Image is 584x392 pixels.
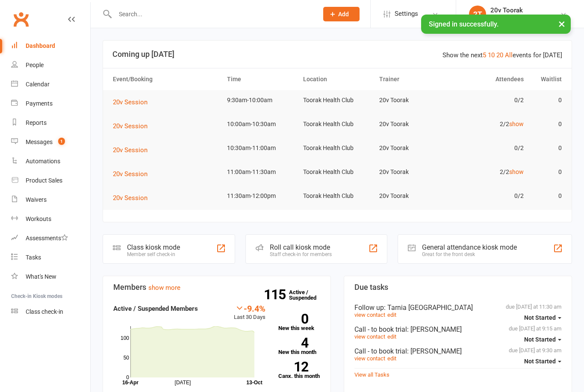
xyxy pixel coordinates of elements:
[451,90,528,110] td: 0/2
[524,336,556,343] span: Not Started
[278,314,321,331] a: 0New this week
[58,138,65,145] span: 1
[384,304,473,312] span: : Tarnia [GEOGRAPHIC_DATA]
[113,305,198,312] strong: Active / Suspended Members
[299,68,375,90] th: Location
[26,42,55,49] div: Dashboard
[11,302,90,321] a: Class kiosk mode
[11,209,90,229] a: Workouts
[354,325,561,333] div: Call - to book trial
[490,6,523,14] div: 20v Toorak
[26,100,53,107] div: Payments
[26,158,60,165] div: Automations
[223,162,299,182] td: 11:00am-11:30am
[528,114,566,134] td: 0
[524,310,561,325] button: Not Started
[113,193,153,203] button: 20v Session
[234,304,265,313] div: -9.4%
[278,336,308,349] strong: 4
[11,267,90,286] a: What's New
[223,114,299,134] td: 10:00am-10:30am
[26,177,62,184] div: Product Sales
[354,333,385,340] a: view contact
[490,14,523,22] div: 20v Toorak
[354,371,389,378] a: View all Tasks
[299,186,375,206] td: Toorak Health Club
[528,90,566,110] td: 0
[26,215,51,222] div: Workouts
[113,121,153,131] button: 20v Session
[375,114,451,134] td: 20v Toorak
[354,347,561,355] div: Call - to book trial
[422,243,517,251] div: General attendance kiosk mode
[469,6,486,23] div: 2T
[11,171,90,190] a: Product Sales
[451,114,528,134] td: 2/2
[323,7,360,21] button: Add
[354,355,385,362] a: view contact
[387,333,396,340] a: edit
[270,243,332,251] div: Roll call kiosk mode
[528,138,566,158] td: 0
[113,146,147,154] span: 20v Session
[10,9,32,30] a: Clubworx
[223,68,299,90] th: Time
[524,354,561,369] button: Not Started
[528,68,566,90] th: Waitlist
[11,229,90,248] a: Assessments
[483,51,486,59] a: 5
[26,119,47,126] div: Reports
[112,50,562,59] h3: Coming up [DATE]
[26,308,63,315] div: Class check-in
[26,273,56,280] div: What's New
[496,51,503,59] a: 20
[11,113,90,133] a: Reports
[127,243,180,251] div: Class kiosk mode
[354,283,561,292] h3: Due tasks
[422,251,517,257] div: Great for the front desk
[11,94,90,113] a: Payments
[11,75,90,94] a: Calendar
[354,312,385,318] a: view contact
[11,36,90,56] a: Dashboard
[127,251,180,257] div: Member self check-in
[451,186,528,206] td: 0/2
[109,68,223,90] th: Event/Booking
[11,248,90,267] a: Tasks
[338,11,349,18] span: Add
[112,8,312,20] input: Search...
[278,360,308,373] strong: 12
[26,254,41,261] div: Tasks
[278,338,321,355] a: 4New this month
[505,51,513,59] a: All
[407,347,462,355] span: : [PERSON_NAME]
[270,251,332,257] div: Staff check-in for members
[354,304,561,312] div: Follow up
[451,138,528,158] td: 0/2
[278,362,321,379] a: 12Canx. this month
[223,186,299,206] td: 11:30am-12:00pm
[554,15,569,33] button: ×
[113,283,320,292] h3: Members
[11,190,90,209] a: Waivers
[11,56,90,75] a: People
[524,314,556,321] span: Not Started
[223,90,299,110] td: 9:30am-10:00am
[299,114,375,134] td: Toorak Health Club
[299,138,375,158] td: Toorak Health Club
[524,332,561,347] button: Not Started
[289,283,327,307] a: 115Active / Suspended
[11,133,90,152] a: Messages 1
[375,186,451,206] td: 20v Toorak
[375,68,451,90] th: Trainer
[442,50,562,60] div: Show the next events for [DATE]
[26,81,50,88] div: Calendar
[407,325,462,333] span: : [PERSON_NAME]
[113,169,153,179] button: 20v Session
[148,284,180,292] a: show more
[395,4,418,24] span: Settings
[509,168,524,175] a: show
[451,162,528,182] td: 2/2
[113,97,153,107] button: 20v Session
[113,145,153,155] button: 20v Session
